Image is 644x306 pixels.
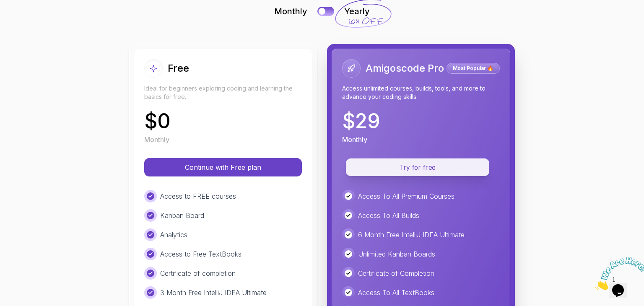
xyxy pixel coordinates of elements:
[144,135,169,145] p: Monthly
[342,135,367,145] p: Monthly
[160,191,236,201] p: Access to FREE courses
[342,111,380,131] p: $ 29
[366,62,444,75] h2: Amigoscode Pro
[358,210,419,220] p: Access To All Builds
[358,191,454,201] p: Access To All Premium Courses
[342,84,500,101] p: Access unlimited courses, builds, tools, and more to advance your coding skills.
[168,62,189,75] h2: Free
[160,249,241,259] p: Access to Free TextBooks
[160,268,236,278] p: Certificate of completion
[274,5,307,17] p: Monthly
[592,254,644,293] iframe: chat widget
[160,288,267,298] p: 3 Month Free IntelliJ IDEA Ultimate
[358,230,465,240] p: 6 Month Free IntelliJ IDEA Ultimate
[358,288,434,298] p: Access To All TextBooks
[144,84,302,101] p: Ideal for beginners exploring coding and learning the basics for free.
[154,162,292,172] p: Continue with Free plan
[356,163,480,172] p: Try for free
[3,3,55,36] img: Chat attention grabber
[160,230,187,240] p: Analytics
[358,268,434,278] p: Certificate of Completion
[144,158,302,176] button: Continue with Free plan
[160,210,204,220] p: Kanban Board
[144,111,171,131] p: $ 0
[346,158,489,176] button: Try for free
[448,64,499,73] p: Most Popular 🔥
[3,3,7,10] span: 1
[358,249,435,259] p: Unlimited Kanban Boards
